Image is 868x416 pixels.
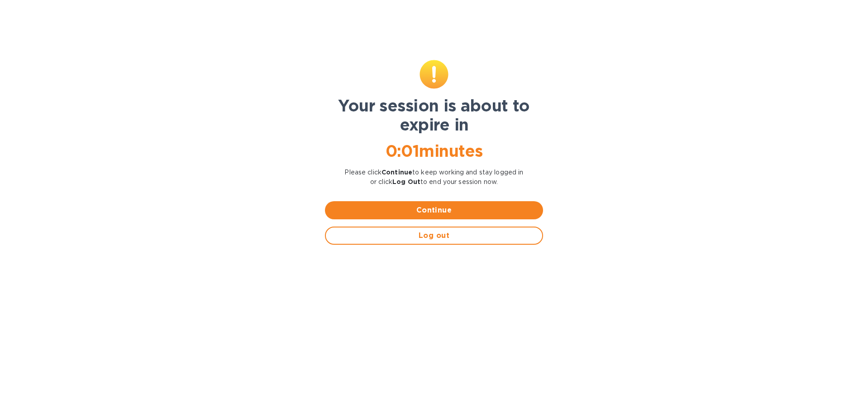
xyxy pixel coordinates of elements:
b: Continue [382,169,412,176]
button: Continue [325,201,543,219]
h1: 0 : 01 minutes [325,141,543,160]
button: Log out [325,227,543,245]
b: Log Out [392,178,420,185]
h1: Your session is about to expire in [325,96,543,134]
span: Log out [333,230,535,241]
p: Please click to keep working and stay logged in or click to end your session now. [325,168,543,187]
span: Continue [332,205,536,216]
